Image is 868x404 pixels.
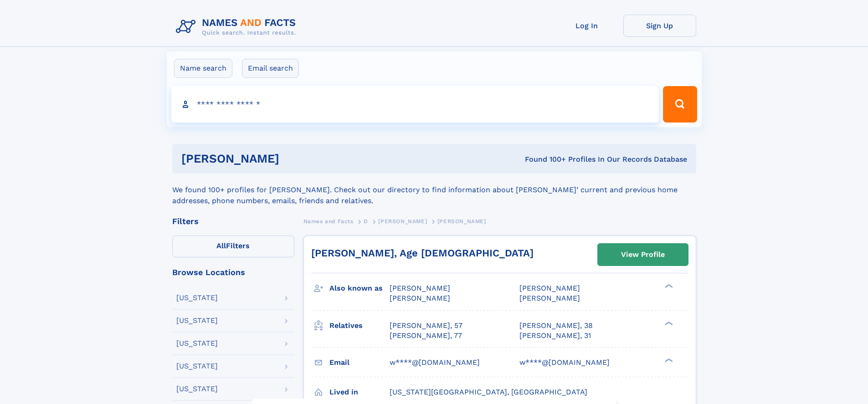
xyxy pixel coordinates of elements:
[216,241,226,250] span: All
[390,294,450,302] span: [PERSON_NAME]
[621,244,665,265] div: View Profile
[390,284,450,292] span: [PERSON_NAME]
[390,321,462,331] a: [PERSON_NAME], 57
[519,321,593,331] a: [PERSON_NAME], 38
[519,294,580,302] span: [PERSON_NAME]
[172,268,294,276] div: Browse Locations
[172,15,303,39] img: Logo Names and Facts
[663,86,697,123] button: Search Button
[364,218,368,225] span: D
[329,355,390,370] h3: Email
[176,385,218,393] div: [US_STATE]
[378,215,427,227] a: [PERSON_NAME]
[172,235,294,257] label: Filters
[176,317,218,324] div: [US_STATE]
[303,215,354,227] a: Names and Facts
[390,331,462,341] a: [PERSON_NAME], 77
[242,59,299,78] label: Email search
[390,388,587,396] span: [US_STATE][GEOGRAPHIC_DATA], [GEOGRAPHIC_DATA]
[378,218,427,225] span: [PERSON_NAME]
[663,357,673,363] div: ❯
[623,15,696,37] a: Sign Up
[171,86,659,123] input: search input
[172,174,696,206] div: We found 100+ profiles for [PERSON_NAME]. Check out our directory to find information about [PERS...
[519,284,580,292] span: [PERSON_NAME]
[176,363,218,370] div: [US_STATE]
[519,331,591,341] a: [PERSON_NAME], 31
[663,283,673,289] div: ❯
[437,218,486,225] span: [PERSON_NAME]
[176,294,218,302] div: [US_STATE]
[663,320,673,326] div: ❯
[311,247,534,259] a: [PERSON_NAME], Age [DEMOGRAPHIC_DATA]
[550,15,623,37] a: Log In
[181,153,402,164] h1: [PERSON_NAME]
[329,384,390,400] h3: Lived in
[364,215,368,227] a: D
[329,281,390,296] h3: Also known as
[402,154,687,164] div: Found 100+ Profiles In Our Records Database
[329,318,390,333] h3: Relatives
[176,340,218,347] div: [US_STATE]
[598,244,688,266] a: View Profile
[172,217,294,225] div: Filters
[174,59,232,78] label: Name search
